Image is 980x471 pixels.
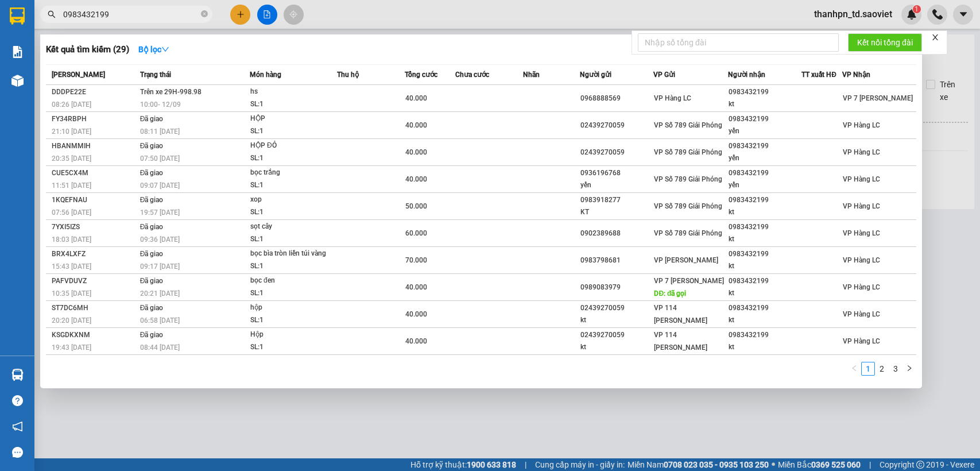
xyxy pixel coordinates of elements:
span: Trên xe 29H-998.98 [140,88,202,96]
a: 2 [876,362,888,375]
span: 08:44 [DATE] [140,343,180,352]
span: 40.000 [405,175,427,183]
span: VP Hàng LC [843,148,880,156]
span: VP Hàng LC [843,310,880,318]
li: 1 [861,362,875,376]
img: warehouse-icon [11,75,24,87]
div: 0983432199 [729,113,801,125]
span: VP Số 789 Giải Phóng [654,202,722,210]
span: VP [PERSON_NAME] [654,256,718,264]
span: [PERSON_NAME] [52,71,105,79]
span: VP Hàng LC [843,121,880,129]
div: BRX4LXFZ [52,248,137,260]
div: HBANMMIH [52,140,137,152]
span: VP Hàng LC [843,202,880,210]
span: VP Gửi [653,71,675,79]
span: Đã giao [140,196,164,204]
span: 09:07 [DATE] [140,182,180,190]
div: 0983432199 [729,194,801,206]
img: warehouse-icon [11,369,24,381]
div: bọc đen [250,275,336,287]
div: SL: 1 [250,260,336,273]
a: 3 [889,362,902,375]
li: 2 [875,362,889,376]
input: Nhập số tổng đài [638,33,839,52]
span: VP Số 789 Giải Phóng [654,121,722,129]
div: SL: 1 [250,314,336,327]
div: hs [250,86,336,98]
div: kt [729,287,801,299]
span: VP Hàng LC [843,256,880,264]
div: bọc bìa tròn liền túi vàng [250,248,336,260]
div: SL: 1 [250,125,336,138]
div: 7YXI5IZS [52,221,137,233]
span: Đã giao [140,277,164,285]
span: TT xuất HĐ [801,71,836,79]
span: VP Nhận [842,71,870,79]
div: yến [580,179,653,191]
div: kt [729,260,801,272]
div: 0902389688 [580,227,653,240]
strong: Bộ lọc [138,45,169,54]
div: SL: 1 [250,233,336,246]
span: Đã giao [140,250,164,258]
span: Chưa cước [455,71,489,79]
div: 0983432199 [729,248,801,260]
span: 40.000 [405,94,427,102]
span: question-circle [12,395,23,406]
div: kt [580,314,653,326]
div: KSGDKXNM [52,329,137,341]
button: left [847,362,861,376]
span: 09:17 [DATE] [140,262,180,271]
li: Previous Page [847,362,861,376]
div: yến [729,152,801,164]
span: VP Hàng LC [843,229,880,237]
div: kt [580,341,653,353]
div: sọt cây [250,221,336,233]
a: 1 [862,362,874,375]
span: 40.000 [405,310,427,318]
span: 40.000 [405,283,427,291]
div: yến [729,179,801,191]
div: kt [729,98,801,110]
div: 02439270059 [580,119,653,132]
span: Người gửi [580,71,611,79]
span: right [906,365,913,372]
span: 11:51 [DATE] [52,182,91,190]
div: PAFVDUVZ [52,275,137,287]
span: 20:20 [DATE] [52,316,91,325]
div: 0989083979 [580,281,653,294]
li: Next Page [902,362,916,376]
span: 70.000 [405,256,427,264]
div: ST7DC6MH [52,302,137,314]
div: DDDPE22E [52,86,137,98]
span: close [931,33,939,41]
span: Trạng thái [140,71,171,79]
span: down [161,45,169,53]
div: kt [729,206,801,218]
span: 10:00 - 12/09 [140,101,181,109]
div: 0983432199 [729,140,801,152]
span: 08:26 [DATE] [52,101,91,109]
span: Đã giao [140,304,164,312]
span: 21:10 [DATE] [52,128,91,136]
span: VP Hàng LC [843,337,880,345]
div: bọc trắng [250,167,336,179]
span: VP Số 789 Giải Phóng [654,175,722,183]
li: 3 [889,362,902,376]
div: 0983432199 [729,302,801,314]
span: 40.000 [405,337,427,345]
span: left [851,365,858,372]
span: Đã giao [140,115,164,123]
span: Đã giao [140,142,164,150]
span: 40.000 [405,121,427,129]
div: FY34RBPH [52,113,137,125]
span: Tổng cước [405,71,437,79]
span: 19:43 [DATE] [52,343,91,352]
button: Kết nối tổng đài [848,33,922,52]
div: SL: 1 [250,287,336,300]
span: search [48,10,56,18]
span: close-circle [201,9,208,20]
div: kt [729,314,801,326]
h3: Kết quả tìm kiếm ( 29 ) [46,44,129,56]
